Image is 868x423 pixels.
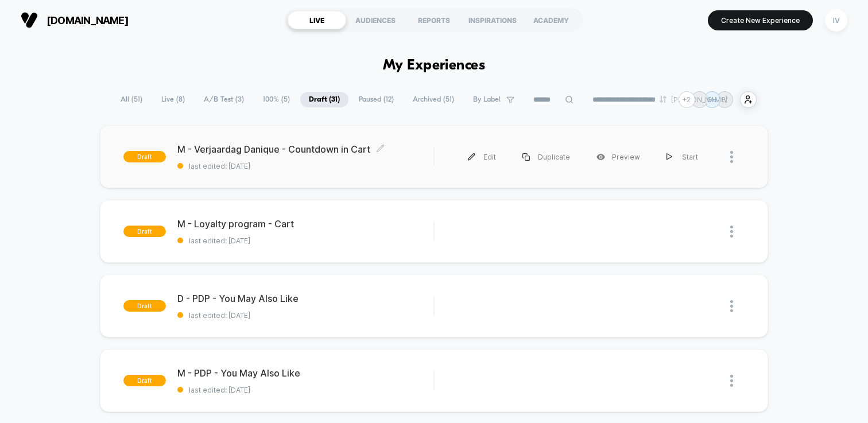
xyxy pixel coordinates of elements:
div: REPORTS [405,11,463,29]
h1: My Experiences [383,57,486,74]
img: Visually logo [21,11,38,29]
img: close [730,151,733,163]
div: IV [825,9,847,32]
img: menu [522,153,530,161]
img: close [730,300,733,312]
button: Create New Experience [708,10,813,30]
span: last edited: [DATE] [177,236,433,245]
span: [DOMAIN_NAME] [46,14,129,26]
span: By Label [473,95,501,104]
span: M - Verjaardag Danique - Countdown in Cart [177,143,433,155]
span: draft [123,300,166,312]
span: draft [123,151,166,162]
div: AUDIENCES [346,11,405,29]
div: Duplicate [509,144,583,170]
span: Draft ( 31 ) [300,92,348,107]
div: ACADEMY [522,11,580,29]
div: + 2 [679,91,695,108]
span: Archived ( 51 ) [404,92,463,107]
span: Live ( 8 ) [153,92,193,107]
button: [DOMAIN_NAME] [17,11,132,29]
img: menu [666,153,672,161]
span: A/B Test ( 3 ) [195,92,253,107]
span: last edited: [DATE] [177,386,433,394]
span: M - PDP - You May Also Like [177,367,433,379]
div: Preview [583,144,653,170]
img: close [730,226,733,238]
span: draft [123,226,166,237]
div: LIVE [288,11,346,29]
p: [PERSON_NAME] [671,95,727,104]
div: Start [653,144,711,170]
div: INSPIRATIONS [463,11,522,29]
img: close [730,375,733,387]
span: D - PDP - You May Also Like [177,293,433,304]
div: Edit [455,144,509,170]
span: last edited: [DATE] [177,162,433,170]
span: 100% ( 5 ) [254,92,299,107]
span: Paused ( 12 ) [350,92,402,107]
span: All ( 51 ) [112,92,151,107]
img: end [660,96,666,103]
span: last edited: [DATE] [177,311,433,320]
span: draft [123,375,166,386]
img: menu [468,153,475,161]
span: M - Loyalty program - Cart [177,218,433,230]
button: IV [821,9,851,32]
